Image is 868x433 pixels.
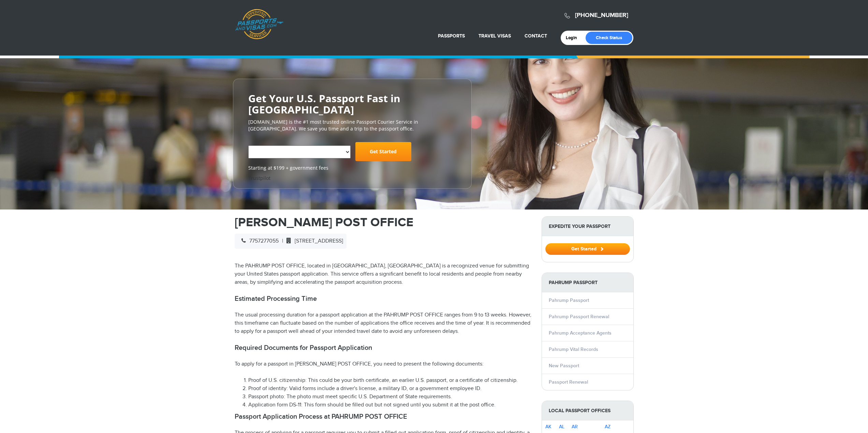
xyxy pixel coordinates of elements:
[235,413,531,421] h2: Passport Application Process at PAHRUMP POST OFFICE
[235,360,531,368] p: To apply for a passport in [PERSON_NAME] POST OFFICE, you need to present the following documents:
[572,424,578,430] a: AR
[525,33,547,39] a: Contact
[549,346,598,352] a: Pahrump Vital Records
[479,33,511,39] a: Travel Visas
[248,175,270,182] a: Trustpilot
[438,33,465,39] a: Passports
[549,379,588,385] a: Passport Renewal
[235,295,531,303] h2: Estimated Processing Time
[248,401,531,409] li: Application form DS-11: This form should be filled out but not signed until you submit it at the ...
[235,262,531,287] p: The PAHRUMP POST OFFICE, located in [GEOGRAPHIC_DATA], [GEOGRAPHIC_DATA] is a recognized venue fo...
[559,424,564,430] a: AL
[235,344,531,352] h2: Required Documents for Passport Application
[235,216,531,229] h1: [PERSON_NAME] POST OFFICE
[545,243,630,255] button: Get Started
[549,330,612,336] a: Pahrump Acceptance Agents
[235,311,531,336] p: The usual processing duration for a passport application at the PAHRUMP POST OFFICE ranges from 9...
[248,119,456,132] p: [DOMAIN_NAME] is the #1 most trusted online Passport Courier Service in [GEOGRAPHIC_DATA]. We sav...
[235,234,347,249] div: |
[566,35,582,41] a: Login
[248,393,531,401] li: Passport photo: The photo must meet specific U.S. Department of State requirements.
[549,297,589,303] a: Pahrump Passport
[248,93,456,115] h2: Get Your U.S. Passport Fast in [GEOGRAPHIC_DATA]
[248,165,456,172] span: Starting at $199 + government fees
[235,9,283,40] a: Passports & [DOMAIN_NAME]
[575,12,628,19] a: [PHONE_NUMBER]
[542,217,633,236] strong: Expedite Your Passport
[549,363,579,369] a: New Passport
[542,273,633,292] strong: Pahrump Passport
[545,424,551,430] a: AK
[283,238,343,244] span: [STREET_ADDRESS]
[605,424,610,430] a: AZ
[248,376,531,385] li: Proof of U.S. citizenship: This could be your birth certificate, an earlier U.S. passport, or a c...
[542,401,633,420] strong: Local Passport Offices
[549,314,609,320] a: Pahrump Passport Renewal
[355,142,411,161] a: Get Started
[545,246,630,251] a: Get Started
[586,32,632,44] a: Check Status
[248,385,531,393] li: Proof of identity: Valid forms include a driver's license, a military ID, or a government employe...
[238,238,279,244] span: 7757277055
